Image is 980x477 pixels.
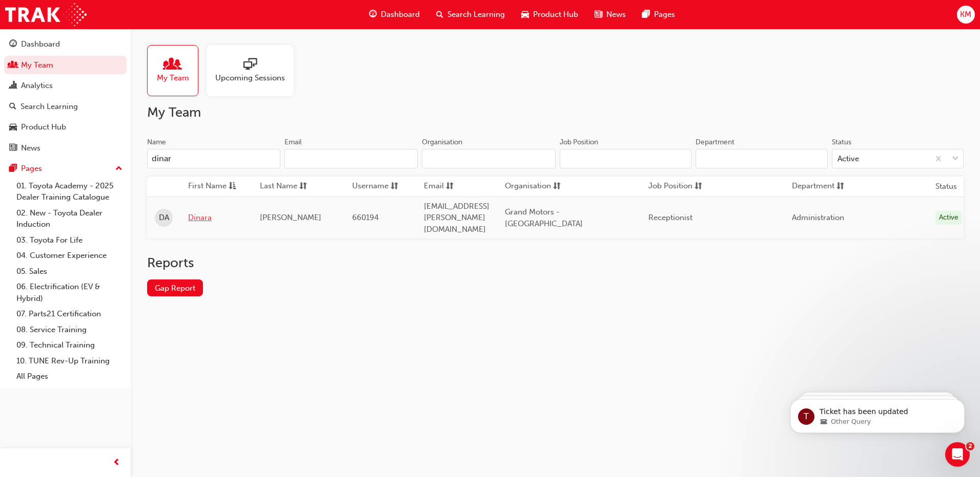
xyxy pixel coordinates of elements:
[648,180,705,193] button: Job Positionsorting-icon
[836,180,844,193] span: sorting-icon
[521,8,529,21] span: car-icon
[957,6,975,24] button: KM
[695,180,702,193] span: sorting-icon
[424,202,489,234] span: [EMAIL_ADDRESS][PERSON_NAME][DOMAIN_NAME]
[260,180,297,193] span: Last Name
[9,164,17,174] span: pages-icon
[12,232,127,248] a: 03. Toyota For Life
[188,180,244,193] button: First Nameasc-icon
[4,33,127,159] button: DashboardMy TeamAnalyticsSearch LearningProduct HubNews
[513,4,586,25] a: car-iconProduct Hub
[4,56,127,75] a: My Team
[188,212,244,224] a: Dinara
[838,153,859,165] div: Active
[12,279,127,306] a: 06. Electrification (EV & Hybrid)
[446,180,454,193] span: sorting-icon
[12,353,127,369] a: 10. TUNE Rev-Up Training
[586,4,634,25] a: news-iconNews
[775,378,980,449] iframe: Intercom notifications message
[21,142,40,154] div: News
[159,212,169,224] span: DA
[21,38,60,50] div: Dashboard
[648,180,692,193] span: Job Position
[147,104,964,121] h2: My Team
[832,137,851,147] div: Status
[352,180,389,193] span: Username
[9,61,17,70] span: people-icon
[21,163,42,175] div: Pages
[634,4,683,25] a: pages-iconPages
[422,137,462,147] div: Organisation
[4,76,127,95] a: Analytics
[595,8,602,21] span: news-icon
[447,9,505,20] span: Search Learning
[696,137,734,147] div: Department
[299,180,307,193] span: sorting-icon
[369,8,377,21] span: guage-icon
[792,180,848,193] button: Departmentsorting-icon
[21,80,53,92] div: Analytics
[4,118,127,137] a: Product Hub
[9,102,16,112] span: search-icon
[696,149,828,168] input: Department
[147,255,964,271] h2: Reports
[12,248,127,264] a: 04. Customer Experience
[284,137,302,147] div: Email
[533,9,578,20] span: Product Hub
[560,149,692,168] input: Job Position
[12,264,127,279] a: 05. Sales
[9,123,17,132] span: car-icon
[12,306,127,322] a: 07. Parts21 Certification
[12,322,127,338] a: 08. Service Training
[12,337,127,353] a: 09. Technical Training
[115,162,122,176] span: up-icon
[424,180,480,193] button: Emailsorting-icon
[4,35,127,54] a: Dashboard
[243,58,257,72] span: sessionType_ONLINE_URL-icon
[9,40,17,49] span: guage-icon
[935,211,962,225] div: Active
[260,213,321,222] span: [PERSON_NAME]
[188,180,227,193] span: First Name
[352,180,409,193] button: Usernamesorting-icon
[428,4,513,25] a: search-iconSearch Learning
[424,180,444,193] span: Email
[960,9,971,20] span: KM
[361,4,428,25] a: guage-iconDashboard
[147,279,203,296] a: Gap Report
[147,45,207,96] a: My Team
[654,9,675,20] span: Pages
[9,81,17,91] span: chart-icon
[952,153,959,166] span: down-icon
[215,72,285,84] span: Upcoming Sessions
[260,180,316,193] button: Last Namesorting-icon
[21,121,66,133] div: Product Hub
[505,207,583,228] span: Grand Motors - [GEOGRAPHIC_DATA]
[5,3,87,26] img: Trak
[648,213,692,222] span: Receptionist
[9,144,17,153] span: news-icon
[284,149,418,168] input: Email
[147,149,280,168] input: Name
[642,8,650,21] span: pages-icon
[966,442,974,450] span: 2
[4,159,127,178] button: Pages
[436,8,443,21] span: search-icon
[505,180,561,193] button: Organisationsorting-icon
[945,442,970,467] iframe: Intercom live chat
[505,180,551,193] span: Organisation
[792,213,844,222] span: Administration
[147,137,166,147] div: Name
[207,45,302,96] a: Upcoming Sessions
[422,149,555,168] input: Organisation
[792,180,834,193] span: Department
[4,139,127,158] a: News
[391,180,398,193] span: sorting-icon
[12,178,127,205] a: 01. Toyota Academy - 2025 Dealer Training Catalogue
